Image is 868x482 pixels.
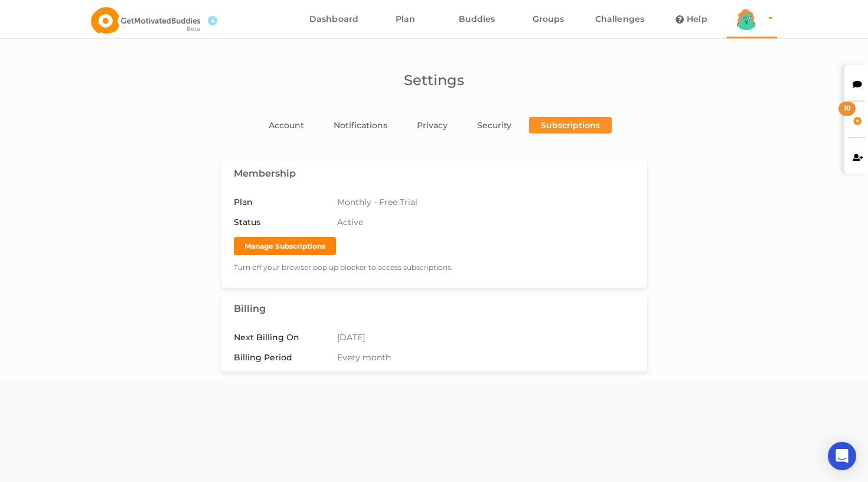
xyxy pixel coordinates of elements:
a: Security [465,117,523,133]
span: Every month [337,352,391,363]
div: Open Intercom Messenger [828,442,856,470]
a: Notifications [322,117,399,133]
a: Privacy [405,117,459,133]
h2: Billing [234,303,631,315]
span: active [337,217,363,227]
span: Next Billing On [234,332,299,343]
span: Plan [234,197,253,207]
span: 4 [208,16,217,25]
h2: Membership [234,168,631,180]
span: Status [234,217,260,227]
span: [DATE] [337,332,365,343]
span: Billing Period [234,352,292,363]
div: 10 [838,102,856,116]
button: Manage Subscriptions [234,237,336,255]
div: Monthly - Free Trial [329,188,639,216]
a: Account [257,117,316,133]
a: Subscriptions [529,117,612,133]
p: Turn off your browser pop up blocker to access subscriptions. [234,262,631,272]
h1: Settings [221,71,647,90]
